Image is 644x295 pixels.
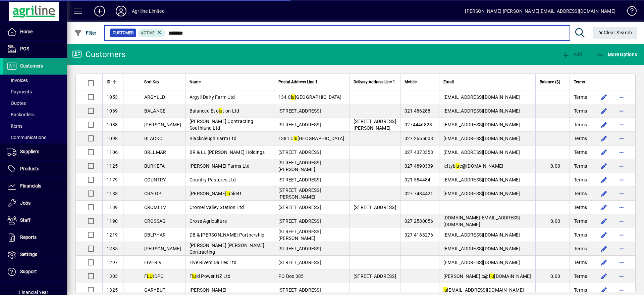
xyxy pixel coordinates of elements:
button: More options [616,174,627,185]
span: [STREET_ADDRESS] [278,177,321,182]
button: Edit [599,92,609,102]
span: Sort Key [144,78,159,86]
span: [EMAIL_ADDRESS][DOMAIN_NAME] [443,150,520,155]
td: 0.00 [535,214,570,228]
button: Filter [72,27,98,39]
span: Postal Address Line 1 [278,78,318,86]
span: [PERSON_NAME] [PERSON_NAME] Contracting [190,243,265,255]
span: [STREET_ADDRESS] [278,287,321,293]
span: [STREET_ADDRESS][PERSON_NAME] [354,119,396,131]
em: lu [490,273,494,279]
a: Communications [3,132,67,143]
span: [PERSON_NAME] [190,287,226,293]
span: GARYBUT [144,287,166,293]
button: Edit [599,271,609,282]
button: Edit [599,147,609,158]
span: [EMAIL_ADDRESS][DOMAIN_NAME] [443,287,524,293]
div: [PERSON_NAME] [PERSON_NAME][EMAIL_ADDRESS][DOMAIN_NAME] [465,6,615,16]
span: 027 7484421 [405,191,433,196]
span: Terms [574,190,587,197]
span: Terms [574,204,587,211]
button: Edit [599,119,609,130]
span: [STREET_ADDRESS] [278,150,321,155]
span: [STREET_ADDRESS] [278,260,321,265]
a: Backorders [3,109,67,120]
span: Communications [7,135,46,140]
span: F IDPO [144,273,164,279]
em: lu [293,136,298,141]
button: Add [89,5,110,17]
span: 1189 [107,205,118,210]
span: Terms [574,121,587,128]
button: More options [616,202,627,213]
button: More options [616,133,627,144]
span: Balanced Evo tion Ltd [190,108,239,114]
span: Argyll Dairy Farm Ltd [190,94,235,100]
span: BALANCE [144,108,166,114]
span: Terms [574,163,587,169]
span: Staff [20,217,31,223]
span: [PERSON_NAME].c@f [DOMAIN_NAME] [443,273,531,279]
span: 1069 [107,108,118,114]
em: lu [219,108,223,114]
span: 027 2665008 [405,136,433,141]
a: Quotes [3,97,67,109]
span: Terms [574,94,587,100]
button: More options [616,271,627,282]
span: Five Rivers Dairies Ltd [190,260,237,265]
span: 134 C [GEOGRAPHIC_DATA] [278,94,341,100]
button: More options [616,92,627,102]
a: Items [3,120,67,132]
span: Delivery Address Line 1 [354,78,395,86]
div: ID [107,78,119,86]
em: lu [443,287,447,293]
span: 1297 [107,260,118,265]
span: Terms [574,218,587,224]
span: 1325 [107,287,118,293]
td: 0.00 [535,159,570,173]
span: BR & LL [PERSON_NAME] Holdings [190,150,265,155]
span: Support [20,269,37,274]
span: Customer [113,30,133,36]
span: [EMAIL_ADDRESS][DOMAIN_NAME] [443,108,520,114]
span: 1106 [107,150,118,155]
span: Backorders [7,112,35,117]
div: Mobile [405,78,435,86]
span: 027 4183276 [405,232,433,238]
div: Customers [72,49,125,60]
span: [EMAIL_ADDRESS][DOMAIN_NAME] [443,136,520,141]
span: Terms [574,287,587,293]
span: [STREET_ADDRESS][PERSON_NAME] [278,229,321,241]
span: BLACKCL [144,136,165,141]
a: Reports [3,229,67,246]
button: Edit [599,257,609,268]
span: Terms [574,273,587,280]
span: Add [562,52,582,57]
span: Settings [20,252,37,257]
span: 1285 [107,246,118,251]
span: Cross Agriculture [190,218,227,224]
button: More Options [595,48,639,60]
span: [STREET_ADDRESS] [278,246,321,251]
span: [STREET_ADDRESS] [278,218,321,224]
span: [EMAIL_ADDRESS][DOMAIN_NAME] [443,177,520,182]
button: Profile [110,5,132,17]
span: 1098 [107,136,118,141]
span: Home [20,29,33,34]
span: Financials [20,183,41,188]
span: 1381 C [GEOGRAPHIC_DATA] [278,136,344,141]
em: lu [226,191,230,196]
span: Terms [574,259,587,266]
span: [STREET_ADDRESS][PERSON_NAME] [278,160,321,172]
span: 1053 [107,94,118,100]
button: More options [616,229,627,240]
button: More options [616,161,627,171]
button: Edit [599,188,609,199]
span: Jobs [20,200,31,206]
span: [EMAIL_ADDRESS][DOMAIN_NAME] [443,94,520,100]
button: More options [616,188,627,199]
span: 0274446823 [405,122,432,127]
span: Cromel Valley Station Ltd [190,205,244,210]
span: [PERSON_NAME] Contracting Southland Ltd [190,119,253,131]
span: Customers [20,63,43,69]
